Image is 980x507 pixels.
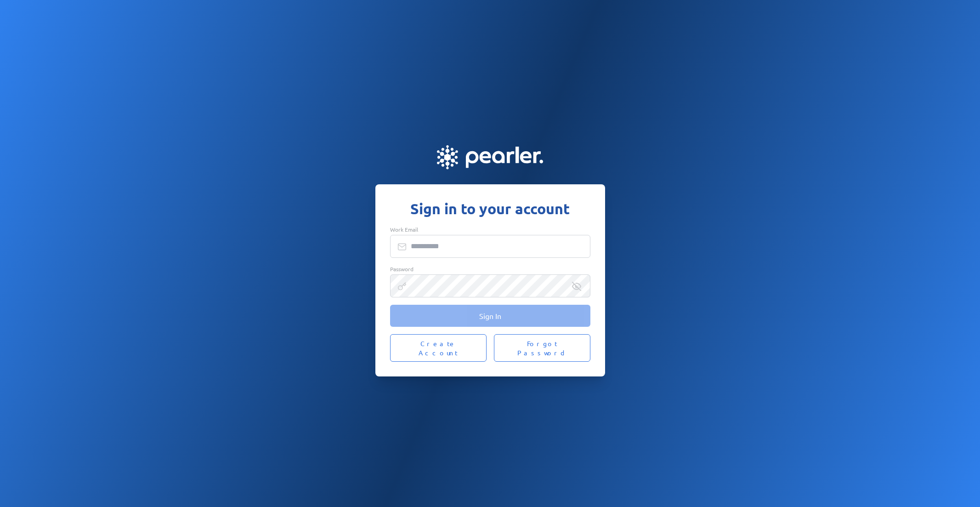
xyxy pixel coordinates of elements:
[479,311,501,320] span: Sign In
[390,265,414,273] span: Password
[390,199,590,218] h1: Sign in to your account
[505,339,579,357] span: Forgot Password
[390,305,590,327] button: Sign In
[390,334,487,362] button: Create Account
[494,334,590,362] button: Forgot Password
[390,226,418,233] span: Work Email
[401,339,476,357] span: Create Account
